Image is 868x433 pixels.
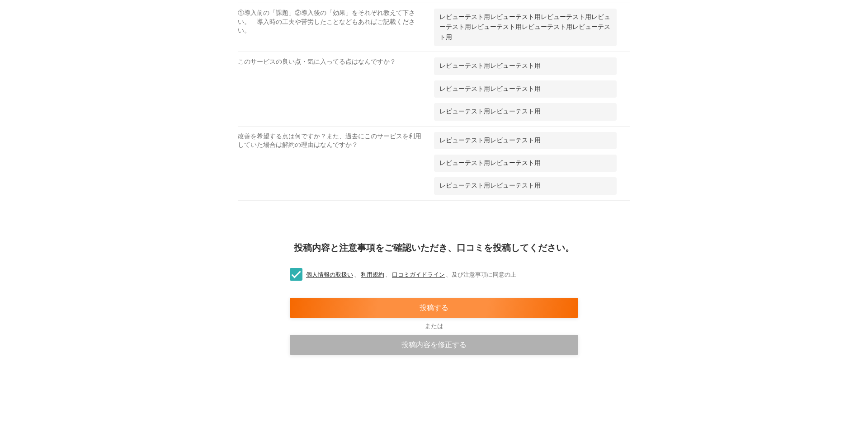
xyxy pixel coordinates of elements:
div: 投稿する [290,298,578,318]
a: 個人情報の取扱い [305,271,354,278]
span: レビューテスト用レビューテスト用 [439,85,541,92]
div: 改善を希望する点は何ですか？また、過去にこのサービスを利用していた場合は解約の理由はなんですか？ [238,132,434,200]
span: レビューテスト用レビューテスト用 [439,160,541,166]
label: 、 、 、 及び注意事項に同意の上 [283,270,516,280]
div: ①導入前の「課題」②導入後の「効果」をそれぞれ教えて下さい。 導入時の工夫や苦労したことなどもあればご記載ください。 [238,9,434,52]
div: 投稿内容を修正する [290,335,578,355]
div: このサービスの良い点・気に入ってる点はなんですか？ [238,57,434,126]
span: レビューテスト用レビューテスト用 [439,108,541,115]
span: レビューテスト用レビューテスト用 [439,137,541,144]
span: レビューテスト用レビューテスト用レビューテスト用レビューテスト用レビューテスト用レビューテスト用レビューテスト用 [439,14,610,41]
span: レビューテスト用レビューテスト用 [439,62,541,69]
a: 口コミガイドライン [391,271,446,278]
span: レビューテスト用レビューテスト用 [439,182,541,189]
a: 利用規約 [360,271,385,278]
